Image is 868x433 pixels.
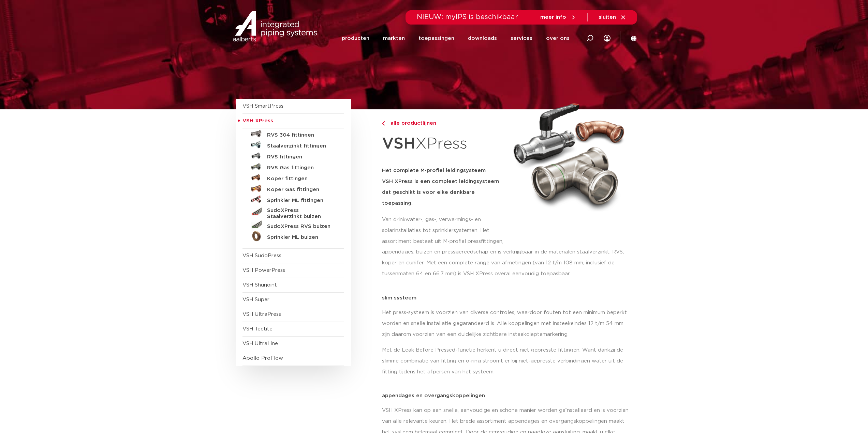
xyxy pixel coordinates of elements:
[599,15,616,20] span: sluiten
[242,282,277,288] a: VSH Shurjoint
[267,207,335,220] h5: SudoXPress Staalverzinkt buizen
[242,194,344,205] a: Sprinkler ML fittingen
[604,31,610,46] div: my IPS
[382,131,505,157] h1: XPress
[382,247,633,279] p: appendages, buizen en pressgereedschap en is verkrijgbaar in de materialen staalverzinkt, RVS, ko...
[242,150,344,161] a: RVS fittingen
[468,25,497,51] a: downloads
[342,25,369,51] a: producten
[382,295,633,300] p: slim systeem
[342,25,570,51] nav: Menu
[546,25,570,51] a: over ons
[242,231,344,242] a: Sprinkler ML buizen
[242,268,285,273] a: VSH PowerPress
[242,220,344,231] a: SudoXPress RVS buizen
[382,393,633,398] p: appendages en overgangskoppelingen
[242,161,344,172] a: RVS Gas fittingen
[267,176,335,182] h5: Koper fittingen
[382,307,633,340] p: Het press-systeem is voorzien van diverse controles, waardoor fouten tot een minimum beperkt word...
[267,198,335,204] h5: Sprinkler ML fittingen
[242,118,273,123] span: VSH XPress
[242,139,344,150] a: Staalverzinkt fittingen
[242,172,344,183] a: Koper fittingen
[242,253,281,258] a: VSH SudoPress
[267,165,335,171] h5: RVS Gas fittingen
[382,214,505,247] p: Van drinkwater-, gas-, verwarmings- en solarinstallaties tot sprinklersystemen. Het assortiment b...
[382,119,505,127] a: alle productlijnen
[242,104,283,109] a: VSH SmartPress
[242,297,269,302] a: VSH Super
[242,183,344,194] a: Koper Gas fittingen
[242,205,344,220] a: SudoXPress Staalverzinkt buizen
[242,341,278,346] a: VSH UltraLine
[599,14,626,20] a: sluiten
[242,356,283,361] a: Apollo ProFlow
[382,136,415,152] strong: VSH
[267,154,335,160] h5: RVS fittingen
[418,25,454,51] a: toepassingen
[382,165,505,209] h5: Het complete M-profiel leidingsysteem VSH XPress is een compleet leidingsysteem dat geschikt is v...
[382,121,385,126] img: chevron-right.svg
[242,326,273,331] a: VSH Tectite
[242,128,344,139] a: RVS 304 fittingen
[267,143,335,149] h5: Staalverzinkt fittingen
[417,14,518,20] span: NIEUW: myIPS is beschikbaar
[540,15,566,20] span: meer info
[383,25,405,51] a: markten
[242,312,281,317] a: VSH UltraPress
[386,121,436,126] span: alle productlijnen
[382,345,633,377] p: Met de Leak Before Pressed-functie herkent u direct niet gepresste fittingen. Want dankzij de sli...
[267,132,335,138] h5: RVS 304 fittingen
[267,187,335,193] h5: Koper Gas fittingen
[511,25,532,51] a: services
[267,223,335,230] h5: SudoXPress RVS buizen
[540,14,576,20] a: meer info
[267,234,335,241] h5: Sprinkler ML buizen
